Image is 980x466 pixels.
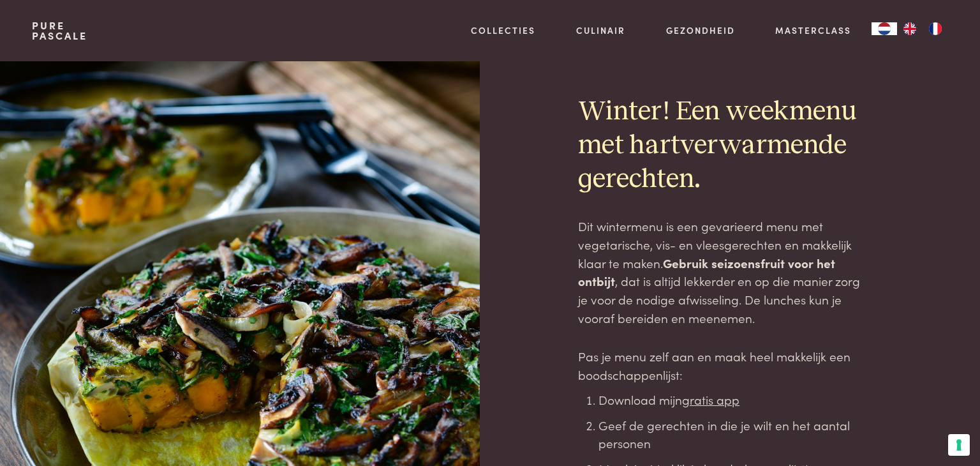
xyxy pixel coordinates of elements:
a: EN [897,22,923,35]
a: Collecties [471,24,535,37]
a: FR [923,22,948,35]
li: Geef de gerechten in die je wilt en het aantal personen [598,416,870,453]
button: Uw voorkeuren voor toestemming voor trackingtechnologieën [948,434,970,456]
a: gratis app [682,391,739,408]
strong: Gebruik seizoensfruit voor het ontbijt [578,254,835,290]
li: Download mijn [598,391,870,409]
a: Gezondheid [666,24,735,37]
p: Dit wintermenu is een gevarieerd menu met vegetarische, vis- en vleesgerechten en makkelijk klaar... [578,217,870,327]
p: Pas je menu zelf aan en maak heel makkelijk een boodschappenlijst: [578,347,870,384]
a: Masterclass [775,24,851,37]
div: Language [872,22,897,35]
a: PurePascale [32,20,87,41]
aside: Language selected: Nederlands [872,22,948,35]
a: Culinair [576,24,625,37]
ul: Language list [897,22,948,35]
h2: Winter! Een weekmenu met hartverwarmende gerechten. [578,95,870,197]
a: NL [872,22,897,35]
